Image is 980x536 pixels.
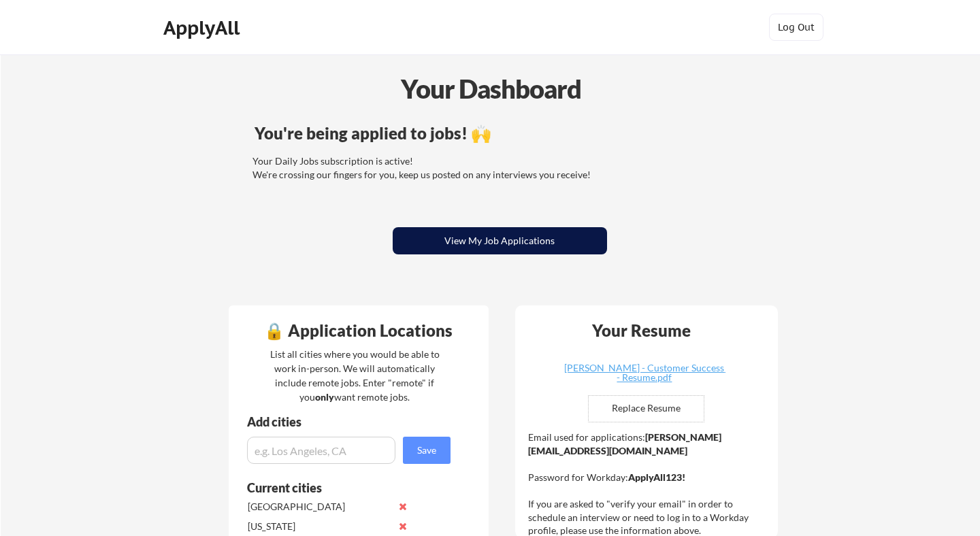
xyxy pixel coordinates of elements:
div: [US_STATE] [248,520,391,533]
div: List all cities where you would be able to work in-person. We will automatically include remote j... [261,347,448,404]
strong: only [315,391,334,403]
button: View My Job Applications [393,227,607,254]
div: [PERSON_NAME] - Customer Success - Resume.pdf [563,363,725,382]
a: [PERSON_NAME] - Customer Success - Resume.pdf [563,363,725,384]
div: [GEOGRAPHIC_DATA] [248,500,391,514]
div: Your Daily Jobs subscription is active! We're crossing our fingers for you, keep us posted on any... [252,154,743,181]
div: Current cities [247,482,436,494]
div: Add cities [247,416,454,428]
button: Log Out [769,14,823,41]
div: Your Resume [574,322,709,339]
input: e.g. Los Angeles, CA [247,437,395,464]
div: Your Dashboard [1,69,980,108]
div: You're being applied to jobs! 🙌 [255,125,745,141]
strong: [PERSON_NAME][EMAIL_ADDRESS][DOMAIN_NAME] [528,431,721,456]
div: ApplyAll [163,16,244,39]
div: 🔒 Application Locations [232,322,485,339]
strong: ApplyAll123! [628,471,685,483]
button: Save [403,437,451,464]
